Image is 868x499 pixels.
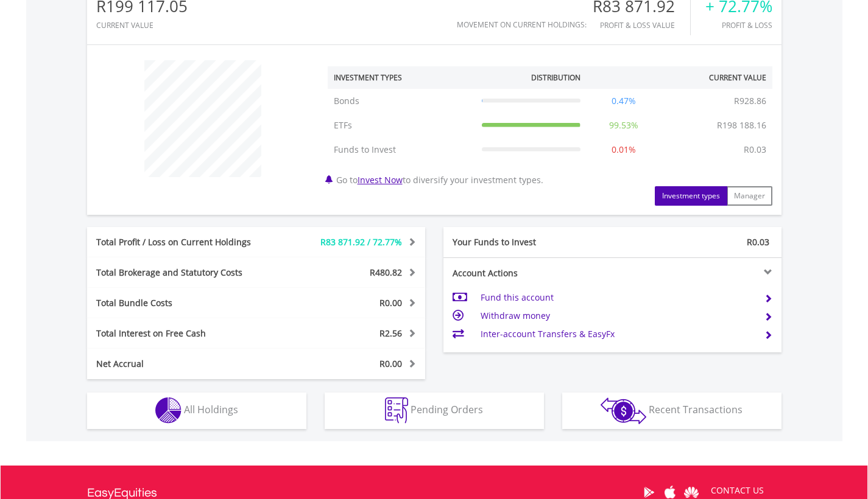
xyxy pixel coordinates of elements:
[184,403,238,416] span: All Holdings
[481,288,754,307] td: Fund this account
[587,113,661,138] td: 99.53%
[370,267,402,278] span: R480.82
[747,236,769,248] span: R0.03
[481,325,754,343] td: Inter-account Transfers & EasyFx
[727,186,772,206] button: Manager
[87,267,284,279] div: Total Brokerage and Statutory Costs
[457,21,587,29] div: Movement on Current Holdings:
[319,54,782,206] div: Go to to diversify your investment types.
[531,72,580,83] div: Distribution
[328,66,476,89] th: Investment Types
[411,403,483,416] span: Pending Orders
[87,393,306,429] button: All Holdings
[379,358,402,369] span: R0.00
[87,358,284,370] div: Net Accrual
[587,138,661,162] td: 0.01%
[587,89,661,113] td: 0.47%
[562,393,782,429] button: Recent Transactions
[385,397,408,424] img: pending_instructions-wht.png
[328,89,476,113] td: Bonds
[705,21,772,29] div: Profit & Loss
[358,174,403,186] a: Invest Now
[661,66,772,89] th: Current Value
[320,236,402,248] span: R83 871.92 / 72.77%
[443,236,613,248] div: Your Funds to Invest
[379,327,402,339] span: R2.56
[711,113,772,138] td: R198 188.16
[328,113,476,138] td: ETFs
[738,138,772,162] td: R0.03
[649,403,743,416] span: Recent Transactions
[96,21,188,29] div: CURRENT VALUE
[443,267,613,279] div: Account Actions
[481,307,754,325] td: Withdraw money
[593,21,690,29] div: Profit & Loss Value
[87,236,284,248] div: Total Profit / Loss on Current Holdings
[87,297,284,309] div: Total Bundle Costs
[379,297,402,309] span: R0.00
[325,393,544,429] button: Pending Orders
[87,327,284,340] div: Total Interest on Free Cash
[728,89,772,113] td: R928.86
[328,138,476,162] td: Funds to Invest
[155,397,182,424] img: holdings-wht.png
[655,186,727,206] button: Investment types
[601,397,646,424] img: transactions-zar-wht.png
